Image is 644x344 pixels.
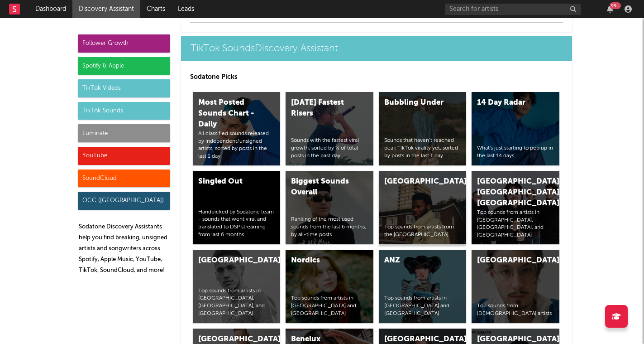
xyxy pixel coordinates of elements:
div: Luminate [78,124,170,142]
div: Handpicked by Sodatone team - sounds that went viral and translated to DSP streaming from last 6 ... [198,208,275,239]
div: 14 Day Radar [477,97,539,108]
div: [GEOGRAPHIC_DATA] [477,255,539,266]
div: Most Posted Sounds Chart - Daily [198,97,260,130]
div: Sounds with the fastest viral growth, sorted by % of total posts in the past day [291,137,368,160]
div: What's just starting to pop up in the last 14 days [477,145,554,160]
div: Spotify & Apple [78,57,170,75]
button: 99+ [607,5,613,13]
div: 99 + [610,2,621,9]
a: Most Posted Sounds Chart - DailyAll classified sounds released by independent/unsigned artists, s... [193,92,281,165]
div: Top sounds from artists in [GEOGRAPHIC_DATA] and [GEOGRAPHIC_DATA] [291,295,368,317]
div: Top sounds from artists in [GEOGRAPHIC_DATA] and [GEOGRAPHIC_DATA] [384,295,461,317]
a: [GEOGRAPHIC_DATA]Top sounds from artists from the [GEOGRAPHIC_DATA] [379,171,467,244]
div: All classified sounds released by independent/unsigned artists, sorted by posts in the last 1 day [198,130,275,160]
div: [DATE] Fastest Risers [291,97,353,119]
a: NordicsTop sounds from artists in [GEOGRAPHIC_DATA] and [GEOGRAPHIC_DATA] [286,250,373,323]
a: TikTok SoundsDiscovery Assistant [181,36,572,61]
a: [GEOGRAPHIC_DATA], [GEOGRAPHIC_DATA], [GEOGRAPHIC_DATA]Top sounds from artists in [GEOGRAPHIC_DAT... [472,171,559,244]
input: Search for artists [445,4,581,15]
div: OCC ([GEOGRAPHIC_DATA]) [78,192,170,210]
div: Top sounds from artists from the [GEOGRAPHIC_DATA] [384,223,461,239]
p: Sodatone Discovery Assistants help you find breaking, unsigned artists and songwriters across Spo... [79,222,170,276]
div: TikTok Sounds [78,102,170,120]
div: Top sounds from artists in [GEOGRAPHIC_DATA], [GEOGRAPHIC_DATA], and [GEOGRAPHIC_DATA] [198,287,275,318]
div: Ranking of the most used sounds from the last 6 months, by all-time posts [291,216,368,238]
div: ANZ [384,255,446,266]
p: Sodatone Picks [190,72,563,82]
div: Bubbling Under [384,97,446,108]
div: [GEOGRAPHIC_DATA], [GEOGRAPHIC_DATA], [GEOGRAPHIC_DATA] [477,176,539,209]
a: ANZTop sounds from artists in [GEOGRAPHIC_DATA] and [GEOGRAPHIC_DATA] [379,250,467,323]
div: SoundCloud [78,170,170,188]
div: YouTube [78,147,170,165]
a: Bubbling UnderSounds that haven’t reached peak TikTok virality yet, sorted by posts in the last 1... [379,92,467,165]
div: Top sounds from artists in [GEOGRAPHIC_DATA], [GEOGRAPHIC_DATA], and [GEOGRAPHIC_DATA] [477,209,554,239]
a: Biggest Sounds OverallRanking of the most used sounds from the last 6 months, by all-time posts [286,171,373,244]
div: [GEOGRAPHIC_DATA] [198,255,260,266]
div: Top sounds from [DEMOGRAPHIC_DATA] artists [477,302,554,318]
div: TikTok Videos [78,79,170,97]
a: [GEOGRAPHIC_DATA]Top sounds from [DEMOGRAPHIC_DATA] artists [472,250,559,323]
div: [GEOGRAPHIC_DATA] [384,176,446,187]
a: [GEOGRAPHIC_DATA]Top sounds from artists in [GEOGRAPHIC_DATA], [GEOGRAPHIC_DATA], and [GEOGRAPHIC... [193,250,281,323]
div: Follower Growth [78,34,170,53]
div: Sounds that haven’t reached peak TikTok virality yet, sorted by posts in the last 1 day [384,137,461,160]
a: Singled OutHandpicked by Sodatone team - sounds that went viral and translated to DSP streaming f... [193,171,281,244]
div: Nordics [291,255,353,266]
a: 14 Day RadarWhat's just starting to pop up in the last 14 days [472,92,559,165]
a: [DATE] Fastest RisersSounds with the fastest viral growth, sorted by % of total posts in the past... [286,92,373,165]
div: Biggest Sounds Overall [291,176,353,198]
div: Singled Out [198,176,260,187]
